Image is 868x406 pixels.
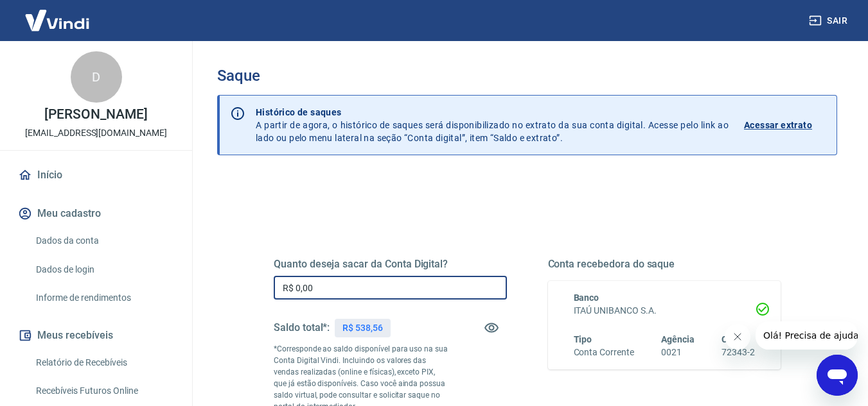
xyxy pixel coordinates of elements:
span: Conta [722,334,746,344]
button: Sair [806,9,853,33]
h5: Saldo total*: [274,321,330,334]
span: Tipo [574,334,592,344]
p: A partir de agora, o histórico de saques será disponibilizado no extrato da sua conta digital. Ac... [256,106,729,144]
a: Dados de login [31,257,177,283]
span: Banco [574,292,599,303]
span: Olá! Precisa de ajuda? [8,9,108,19]
h3: Saque [217,67,837,85]
h6: 0021 [661,346,695,359]
a: Recebíveis Futuros Online [31,378,177,404]
p: Histórico de saques [256,106,729,119]
p: R$ 538,56 [342,321,383,335]
h6: Conta Corrente [574,346,634,359]
div: D [71,51,122,103]
p: Acessar extrato [744,119,812,131]
a: Relatório de Recebíveis [31,350,177,376]
iframe: Botão para abrir a janela de mensagens [817,355,858,396]
iframe: Mensagem da empresa [756,321,858,350]
p: [PERSON_NAME] [44,108,147,121]
h6: 72343-2 [722,346,755,359]
a: Informe de rendimentos [31,285,177,311]
img: Vindi [15,1,99,40]
a: Dados da conta [31,228,177,254]
iframe: Fechar mensagem [725,324,750,350]
h5: Quanto deseja sacar da Conta Digital? [274,258,507,271]
a: Acessar extrato [744,106,826,144]
button: Meu cadastro [15,199,177,228]
span: Agência [661,334,695,344]
p: [EMAIL_ADDRESS][DOMAIN_NAME] [25,126,167,140]
button: Meus recebíveis [15,321,177,350]
h6: ITAÚ UNIBANCO S.A. [574,304,756,317]
h5: Conta recebedora do saque [548,258,781,271]
a: Início [15,161,177,189]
